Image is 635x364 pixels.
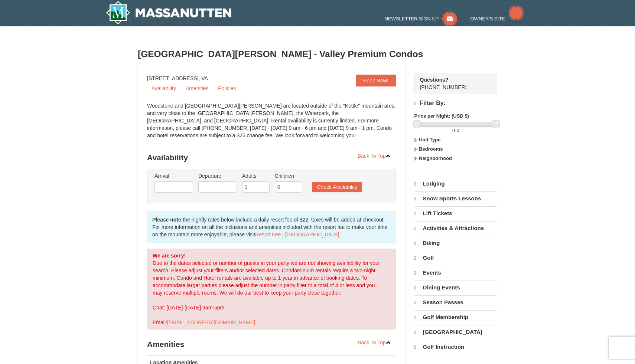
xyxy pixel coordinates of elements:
[198,172,237,180] label: Departure
[153,253,186,259] strong: We are sorry!
[414,127,497,134] label: -
[353,150,396,161] a: Back To Top
[414,325,497,339] a: [GEOGRAPHIC_DATA]
[414,191,497,206] a: Snow Sports Lessons
[167,319,255,325] a: [EMAIL_ADDRESS][DOMAIN_NAME]
[414,310,497,324] a: Golf Membership
[420,77,449,83] strong: Questions?
[312,182,362,192] button: Check Availability
[414,281,497,295] a: Dining Events
[106,1,231,24] img: Massanutten Resort Logo
[414,251,497,265] a: Golf
[138,47,497,62] h3: [GEOGRAPHIC_DATA][PERSON_NAME] - Valley Premium Condos
[255,232,339,237] a: Resort Fee | [GEOGRAPHIC_DATA]
[385,16,457,22] a: Newsletter Sign Up
[147,211,396,243] div: the nightly rates below include a daily resort fee of $22, taxes will be added at checkout. For m...
[414,100,497,107] h4: Filter By:
[385,16,439,22] span: Newsletter Sign Up
[419,137,440,142] strong: Unit Type
[353,337,396,348] a: Back To Top
[214,83,240,94] a: Policies
[414,340,497,354] a: Golf Instruction
[181,83,213,94] a: Amenities
[414,295,497,309] a: Season Passes
[456,128,459,133] span: 0
[147,249,396,329] div: Due to the dates selected or number of guests in your party we are not showing availability for y...
[147,102,396,147] div: Woodstone and [GEOGRAPHIC_DATA][PERSON_NAME] are located outside of the "Kettle" mountain area an...
[147,150,396,165] h3: Availability
[414,236,497,250] a: Biking
[470,16,505,22] span: Owner's Site
[419,146,443,152] strong: Bedrooms
[452,128,455,133] span: 0
[152,217,183,223] strong: Please note:
[147,337,396,352] h3: Amenities
[414,266,497,280] a: Events
[470,16,524,22] a: Owner's Site
[106,1,231,24] a: Massanutten Resort
[147,83,180,94] a: Availability
[154,172,193,180] label: Arrival
[414,221,497,235] a: Activities & Attractions
[275,172,302,180] label: Children
[414,113,469,119] strong: Price per Night: (USD $)
[419,155,452,161] strong: Neighborhood
[414,206,497,220] a: Lift Tickets
[242,172,270,180] label: Adults
[356,75,396,86] a: Book Now!
[420,76,484,90] span: [PHONE_NUMBER]
[414,177,497,191] a: Lodging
